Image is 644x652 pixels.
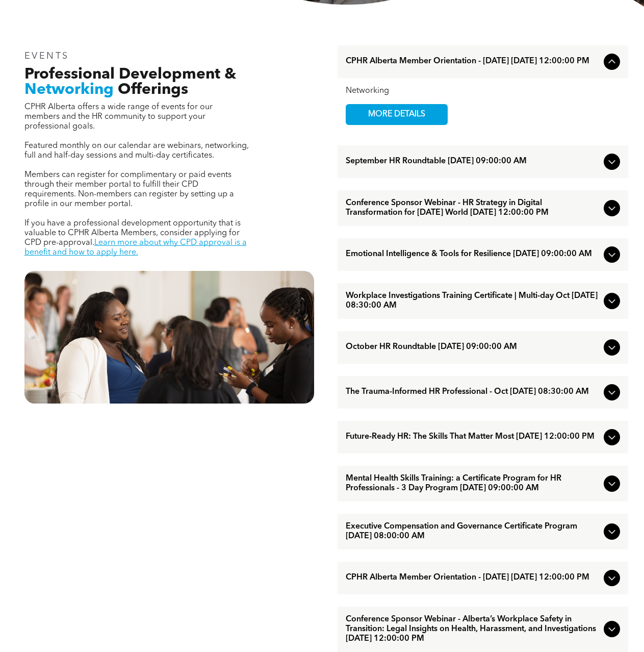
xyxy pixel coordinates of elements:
span: MORE DETAILS [356,105,437,124]
span: CPHR Alberta Member Orientation - [DATE] [DATE] 12:00:00 PM [346,573,600,583]
a: Learn more about why CPD approval is a benefit and how to apply here. [24,239,247,257]
span: Mental Health Skills Training: a Certificate Program for HR Professionals - 3 Day Program [DATE] ... [346,474,600,493]
span: Networking [24,82,114,97]
span: EVENTS [24,52,70,61]
span: Conference Sponsor Webinar - Alberta’s Workplace Safety in Transition: Legal Insights on Health, ... [346,615,600,644]
span: CPHR Alberta offers a wide range of events for our members and the HR community to support your p... [24,103,213,131]
span: Emotional Intelligence & Tools for Resilience [DATE] 09:00:00 AM [346,249,600,259]
span: Future-Ready HR: The Skills That Matter Most [DATE] 12:00:00 PM [346,432,600,442]
span: Conference Sponsor Webinar - HR Strategy in Digital Transformation for [DATE] World [DATE] 12:00:... [346,198,600,218]
span: Offerings [118,82,188,97]
span: September HR Roundtable [DATE] 09:00:00 AM [346,157,600,166]
span: The Trauma-Informed HR Professional - Oct [DATE] 08:30:00 AM [346,387,600,397]
span: October HR Roundtable [DATE] 09:00:00 AM [346,342,600,352]
a: MORE DETAILS [346,104,448,125]
span: Featured monthly on our calendar are webinars, networking, full and half-day sessions and multi-d... [24,142,249,160]
span: Workplace Investigations Training Certificate | Multi-day Oct [DATE] 08:30:00 AM [346,291,600,311]
span: Professional Development & [24,67,236,82]
span: If you have a professional development opportunity that is valuable to CPHR Alberta Members, cons... [24,219,241,247]
span: Members can register for complimentary or paid events through their member portal to fulfill thei... [24,171,234,208]
span: CPHR Alberta Member Orientation - [DATE] [DATE] 12:00:00 PM [346,57,600,66]
span: Executive Compensation and Governance Certificate Program [DATE] 08:00:00 AM [346,522,600,541]
div: Networking [346,86,620,96]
